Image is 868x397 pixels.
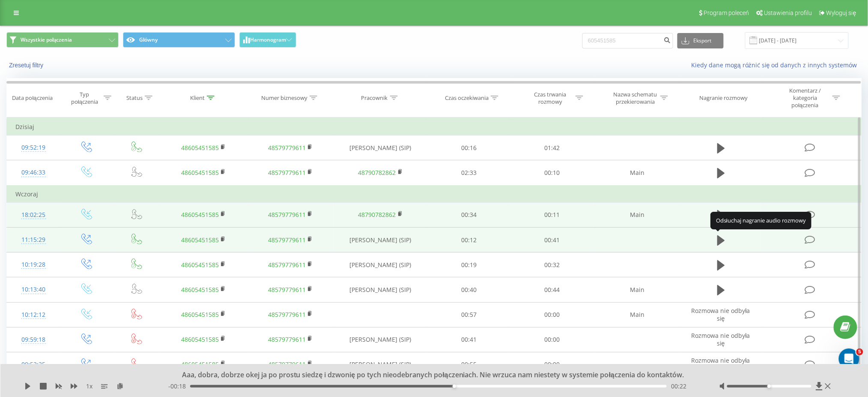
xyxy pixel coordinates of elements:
td: 00:34 [427,202,511,227]
a: 48579779611 [268,360,306,368]
div: 11:15:29 [15,232,51,248]
div: Accessibility label [453,385,456,388]
a: 48605451585 [181,360,219,368]
a: 48579779611 [268,310,306,319]
td: 00:41 [510,228,594,253]
a: 48605451585 [181,335,219,343]
td: 00:00 [510,302,594,327]
span: Rozmowa nie odbyła się [692,307,750,322]
span: 00:22 [671,382,686,391]
td: 00:10 [510,160,594,186]
div: Komentarz / kategoria połączenia [780,87,830,109]
td: [PERSON_NAME] (SIP) [334,228,427,253]
td: 02:33 [427,160,511,186]
div: 10:19:28 [15,256,51,273]
a: 48790782862 [358,211,396,219]
td: 00:00 [510,327,594,352]
div: 18:02:25 [15,207,51,223]
button: Wszystkie połączenia [6,32,119,48]
a: 48579779611 [268,335,306,343]
div: Czas trwania rozmowy [528,91,573,105]
td: Main [594,202,681,227]
td: 00:32 [510,253,594,277]
a: 48579779611 [268,144,306,152]
button: Eksport [677,33,724,48]
td: 00:57 [427,302,511,327]
span: Harmonogram [250,37,286,43]
td: [PERSON_NAME] (SIP) [334,253,427,277]
div: Czas oczekiwania [445,94,489,102]
span: Ustawienia profilu [764,9,812,16]
td: Wczoraj [7,186,862,203]
td: Main [594,302,681,327]
td: 00:16 [427,135,511,160]
a: 48605451585 [181,310,219,319]
span: Program poleceń [704,9,749,16]
td: 00:55 [427,352,511,377]
input: Wyszukiwanie według numeru [582,33,673,48]
span: Rozmowa nie odbyła się [692,356,750,372]
a: 48579779611 [268,261,306,269]
div: Nagranie rozmowy [700,94,748,102]
div: Klient [190,94,205,102]
div: Nazwa schematu przekierowania [612,91,658,105]
td: [PERSON_NAME] (SIP) [334,327,427,352]
td: 01:42 [510,135,594,160]
span: Rozmowa nie odbyła się [692,331,750,347]
span: 5 [856,349,863,355]
div: Odsłuchaj nagranie audio rozmowy [710,212,811,229]
div: Status [126,94,143,102]
a: 48790782862 [358,168,396,177]
td: 00:12 [427,228,511,253]
span: Wszystkie połączenia [21,36,72,43]
span: Wyloguj się [826,9,856,16]
a: 48605451585 [181,168,219,177]
td: 00:44 [510,277,594,302]
a: 48605451585 [181,144,219,152]
td: Dzisiaj [7,118,862,135]
button: Główny [123,32,235,48]
a: Kiedy dane mogą różnić się od danych z innych systemów [691,61,862,69]
td: 00:40 [427,277,511,302]
div: Data połączenia [12,94,52,102]
td: Main [594,277,681,302]
div: Numer biznesowy [261,94,307,102]
span: - 00:18 [168,382,190,391]
div: 09:46:33 [15,164,51,181]
div: Typ połączenia [68,91,101,105]
td: 00:19 [427,253,511,277]
a: 48605451585 [181,286,219,294]
button: Zresetuj filtry [6,61,48,69]
div: 10:12:12 [15,307,51,323]
div: Accessibility label [768,385,771,388]
div: 10:13:40 [15,281,51,298]
iframe: Intercom live chat [839,349,859,369]
td: 00:00 [510,352,594,377]
a: 48605451585 [181,211,219,219]
td: 00:11 [510,202,594,227]
a: 48579779611 [268,286,306,294]
div: 09:52:19 [15,139,51,156]
button: Harmonogram [239,32,296,48]
td: [PERSON_NAME] (SIP) [334,352,427,377]
a: 48579779611 [268,236,306,244]
div: 09:59:18 [15,331,51,348]
td: [PERSON_NAME] (SIP) [334,277,427,302]
a: 48579779611 [268,168,306,177]
div: 09:52:25 [15,356,51,373]
div: Aaa, dobra, dobrze okej ja po prostu siedzę i dzwonię po tych nieodebranych połączeniach. Nie wrz... [105,370,752,380]
span: 1 x [86,382,92,391]
a: 48605451585 [181,261,219,269]
a: 48605451585 [181,236,219,244]
div: Pracownik [361,94,388,102]
a: 48579779611 [268,211,306,219]
td: Main [594,160,681,186]
td: 00:41 [427,327,511,352]
td: [PERSON_NAME] (SIP) [334,135,427,160]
